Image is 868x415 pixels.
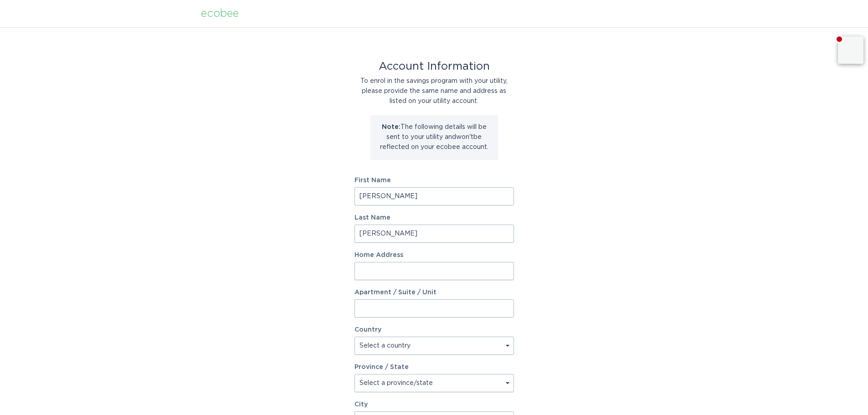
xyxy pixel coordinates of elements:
label: Country [354,327,381,333]
label: Last Name [354,215,514,221]
label: First Name [354,177,514,184]
strong: Note: [382,124,401,130]
p: The following details will be sent to your utility and won't be reflected on your ecobee account. [377,122,491,152]
div: ecobee [201,9,239,19]
label: City [354,401,514,408]
label: Province / State [354,364,409,370]
div: Account Information [354,61,514,72]
label: Home Address [354,252,514,258]
label: Apartment / Suite / Unit [354,289,514,296]
div: To enrol in the savings program with your utility, please provide the same name and address as li... [354,76,514,106]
